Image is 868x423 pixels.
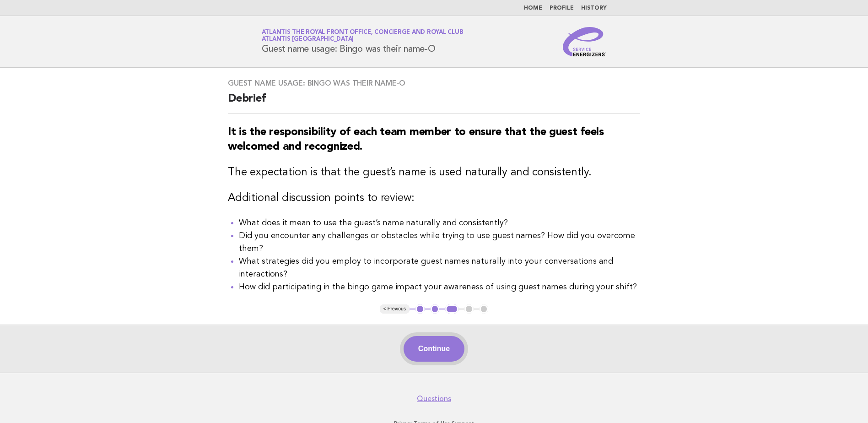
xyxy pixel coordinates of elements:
[239,229,640,255] li: Did you encounter any challenges or obstacles while trying to use guest names? How did you overco...
[431,304,440,314] button: 2
[262,37,354,43] span: Atlantis [GEOGRAPHIC_DATA]
[262,29,464,42] a: Atlantis The Royal Front Office, Concierge and Royal ClubAtlantis [GEOGRAPHIC_DATA]
[228,191,640,206] h3: Additional discussion points to review:
[380,304,410,314] button: < Previous
[445,304,458,314] button: 3
[228,79,640,88] h3: Guest name usage: Bingo was their name-O
[228,92,640,114] h2: Debrief
[239,281,640,293] li: How did participating in the bingo game impact your awareness of using guest names during your sh...
[417,394,451,403] a: Questions
[228,127,604,152] strong: It is the responsibility of each team member to ensure that the guest feels welcomed and recognized.
[228,165,640,180] h3: The expectation is that the guest’s name is used naturally and consistently.
[563,27,607,56] img: Service Energizers
[239,217,640,229] li: What does it mean to use the guest’s name naturally and consistently?
[239,255,640,281] li: What strategies did you employ to incorporate guest names naturally into your conversations and i...
[262,30,464,54] h1: Guest name usage: Bingo was their name-O
[415,304,425,314] button: 1
[404,336,464,362] button: Continue
[524,5,542,11] a: Home
[581,5,607,11] a: History
[550,5,574,11] a: Profile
